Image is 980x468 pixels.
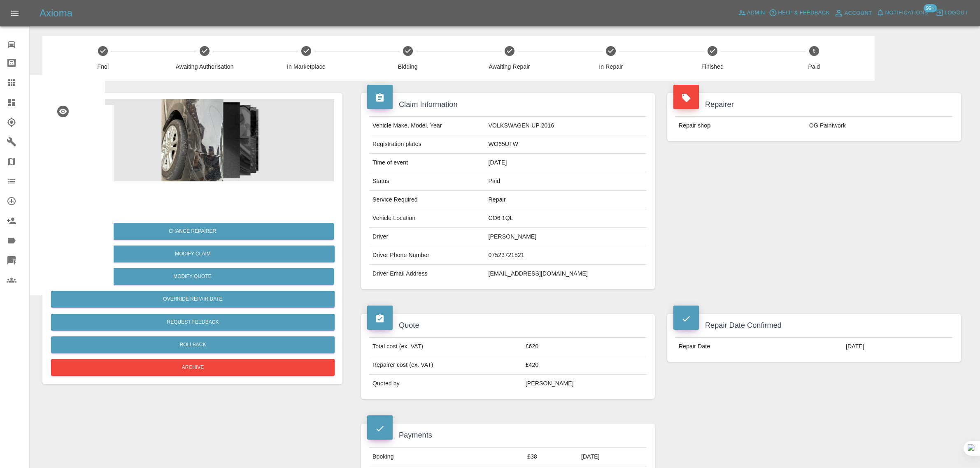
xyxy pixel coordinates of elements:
[675,338,843,356] td: Repair Date
[522,375,647,393] td: [PERSON_NAME]
[673,320,955,331] h4: Repair Date Confirmed
[747,8,765,18] span: Admin
[369,246,485,265] td: Driver Phone Number
[369,356,522,375] td: Repairer cost (ex. VAT)
[51,223,334,240] button: Change Repairer
[806,117,953,135] td: OG Paintwork
[485,246,647,265] td: 07523721521
[578,447,647,466] td: [DATE]
[832,7,874,20] a: Account
[665,63,760,71] span: Finished
[767,7,831,19] button: Help & Feedback
[524,447,578,466] td: £38
[563,63,659,71] span: In Repair
[485,228,647,246] td: [PERSON_NAME]
[157,63,252,71] span: Awaiting Authorisation
[51,314,335,331] button: Request Feedback
[367,430,649,441] h4: Payments
[367,320,649,331] h4: Quote
[54,185,80,211] img: qt_1RxLI5A4aDea5wMjxigLXVSQ
[369,338,522,356] td: Total cost (ex. VAT)
[924,4,937,12] span: 99+
[673,99,955,110] h4: Repairer
[485,209,647,228] td: CO6 1QL
[5,3,25,23] button: Open drawer
[369,447,524,466] td: Booking
[813,48,816,54] text: 8
[945,8,968,18] span: Logout
[462,63,557,71] span: Awaiting Repair
[360,63,455,71] span: Bidding
[259,63,354,71] span: In Marketplace
[485,135,647,154] td: WO65UTW
[522,356,647,375] td: £420
[885,8,928,18] span: Notifications
[51,359,335,376] button: Archive
[51,291,335,308] button: Override Repair Date
[485,265,647,283] td: [EMAIL_ADDRESS][DOMAIN_NAME]
[369,228,485,246] td: Driver
[51,246,335,262] a: Modify Claim
[369,135,485,154] td: Registration plates
[51,336,335,353] button: Rollback
[736,7,767,19] a: Admin
[369,209,485,228] td: Vehicle Location
[845,9,872,18] span: Account
[51,268,334,285] button: Modify Quote
[369,172,485,191] td: Status
[675,117,806,135] td: Repair shop
[874,7,930,19] button: Notifications
[51,99,334,181] img: 4eb1701e-b4f7-4ca2-a2ca-b9ecbe471175
[485,172,647,191] td: Paid
[367,99,649,110] h4: Claim Information
[485,154,647,172] td: [DATE]
[778,8,829,18] span: Help & Feedback
[369,191,485,209] td: Service Required
[56,63,151,71] span: Fnol
[369,375,522,393] td: Quoted by
[933,7,970,19] button: Logout
[485,191,647,209] td: Repair
[766,63,861,71] span: Paid
[485,117,647,135] td: VOLKSWAGEN UP 2016
[369,265,485,283] td: Driver Email Address
[369,117,485,135] td: Vehicle Make, Model, Year
[369,154,485,172] td: Time of event
[522,338,647,356] td: £620
[40,7,72,20] h5: Axioma
[843,338,953,356] td: [DATE]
